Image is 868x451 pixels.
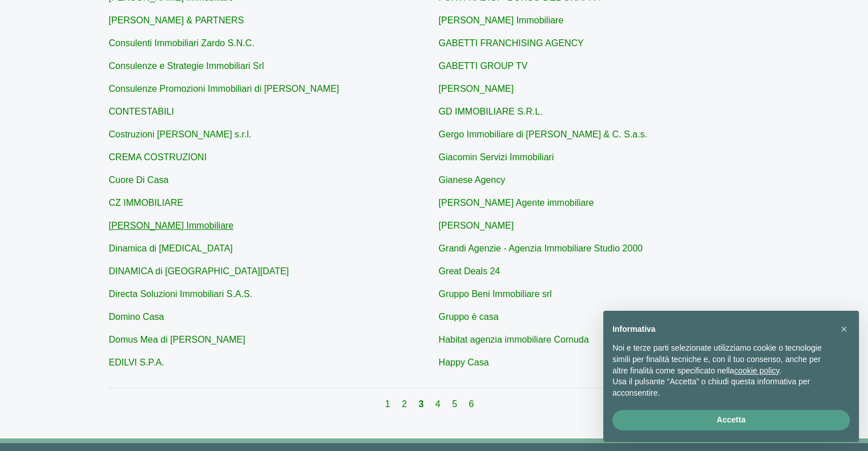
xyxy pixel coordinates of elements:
a: Giacomin Servizi Immobiliari [439,152,554,162]
a: 2 [402,399,409,409]
button: Accetta [612,410,850,430]
a: 3 [418,399,426,409]
a: GABETTI FRANCHISING AGENCY [439,38,584,48]
a: DINAMICA di [GEOGRAPHIC_DATA][DATE] [109,266,289,276]
a: 5 [452,399,459,409]
a: [PERSON_NAME] & PARTNERS [109,15,244,25]
a: [PERSON_NAME] Immobiliare [109,221,234,230]
a: 6 [469,399,474,409]
p: Noi e terze parti selezionate utilizziamo cookie o tecnologie simili per finalità tecniche e, con... [612,343,831,376]
a: Costruzioni [PERSON_NAME] s.r.l. [109,129,252,139]
a: Domino Casa [109,312,164,322]
a: Consulenti Immobiliari Zardo S.N.C. [109,38,255,48]
a: [PERSON_NAME] Agente immobiliare [439,198,594,208]
a: Gruppo è casa [439,312,499,322]
a: [PERSON_NAME] Immobiliare [439,15,564,25]
a: CZ IMMOBILIARE [109,198,184,208]
a: GD IMMOBILIARE S.R.L. [439,107,543,116]
h2: Informativa [612,324,831,334]
a: GABETTI GROUP TV [439,61,528,71]
a: 4 [435,399,443,409]
a: Grandi Agenzie - Agenzia Immobiliare Studio 2000 [439,243,643,253]
a: Directa Soluzioni Immobiliari S.A.S. [109,289,253,299]
a: 1 [385,399,393,409]
a: cookie policy - il link si apre in una nuova scheda [734,366,779,375]
a: Gruppo Beni Immobiliare srl [439,289,552,299]
button: Chiudi questa informativa [835,320,853,338]
a: Consulenze e Strategie Immobiliari Srl [109,61,264,71]
a: Great Deals 24 [439,266,500,276]
p: Usa il pulsante “Accetta” o chiudi questa informativa per acconsentire. [612,376,831,399]
a: Dinamica di [MEDICAL_DATA] [109,243,233,253]
a: EDILVI S.P.A. [109,357,164,367]
span: × [841,323,847,335]
a: [PERSON_NAME] [439,221,514,230]
a: [PERSON_NAME] [439,84,514,94]
a: Consulenze Promozioni Immobiliari di [PERSON_NAME] [109,84,340,94]
a: CREMA COSTRUZIONI [109,152,207,162]
a: Domus Mea di [PERSON_NAME] [109,335,245,344]
a: Gergo Immobiliare di [PERSON_NAME] & C. S.a.s. [439,129,647,139]
a: Happy Casa [439,357,489,367]
a: Cuore Di Casa [109,175,169,185]
a: CONTESTABILI [109,107,174,116]
a: Habitat agenzia immobiliare Cornuda [439,335,589,344]
a: Gianese Agency [439,175,506,185]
